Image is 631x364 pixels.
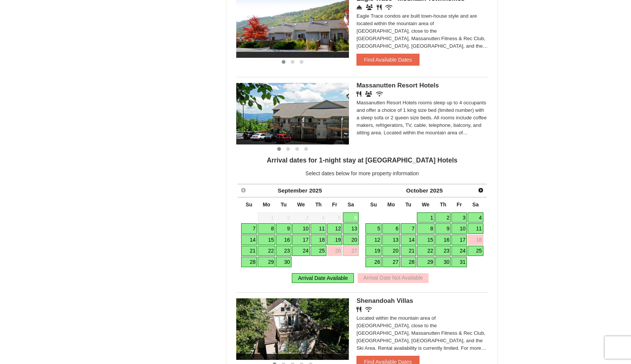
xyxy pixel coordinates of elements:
[246,202,252,208] span: Sunday
[292,235,310,245] a: 17
[356,54,419,66] button: Find Available Dates
[276,212,291,223] span: 2
[366,5,373,10] i: Conference Facilities
[311,212,326,223] span: 4
[327,246,343,256] a: 26
[382,223,400,234] a: 6
[451,257,467,267] a: 31
[468,246,483,256] a: 25
[401,235,416,245] a: 14
[258,212,275,223] span: 1
[356,12,488,50] div: Eagle Trace condos are built town-house style and are located within the mountain area of [GEOGRA...
[356,297,413,304] span: Shenandoah Villas
[382,235,400,245] a: 13
[406,187,428,194] span: October
[281,202,287,208] span: Tuesday
[382,257,400,267] a: 27
[238,185,249,196] a: Prev
[343,235,358,245] a: 20
[258,246,275,256] a: 22
[365,307,372,312] i: Wireless Internet (free)
[327,235,343,245] a: 19
[387,202,395,208] span: Monday
[343,223,358,234] a: 13
[356,314,488,352] div: Located within the mountain area of [GEOGRAPHIC_DATA], close to the [GEOGRAPHIC_DATA], Massanutte...
[435,212,451,223] a: 2
[332,202,337,208] span: Friday
[435,257,451,267] a: 30
[343,246,358,256] a: 27
[297,202,305,208] span: Wednesday
[401,246,416,256] a: 21
[327,212,343,223] span: 5
[417,257,435,267] a: 29
[278,187,308,194] span: September
[472,202,479,208] span: Saturday
[417,223,435,234] a: 8
[417,212,435,223] a: 1
[365,223,382,234] a: 5
[370,202,377,208] span: Sunday
[240,187,246,193] span: Prev
[258,257,275,267] a: 29
[292,212,310,223] span: 3
[376,91,383,97] i: Wireless Internet (free)
[401,257,416,267] a: 28
[241,235,257,245] a: 14
[468,223,483,234] a: 11
[356,307,361,312] i: Restaurant
[356,99,488,137] div: Massanutten Resort Hotels rooms sleep up to 4 occupants and offer a choice of 1 king size bed (li...
[276,235,291,245] a: 16
[457,202,462,208] span: Friday
[435,246,451,256] a: 23
[309,187,322,194] span: 2025
[311,246,326,256] a: 25
[365,91,372,97] i: Banquet Facilities
[451,246,467,256] a: 24
[241,257,257,267] a: 28
[382,246,400,256] a: 20
[276,223,291,234] a: 9
[356,91,361,97] i: Restaurant
[435,223,451,234] a: 9
[478,187,484,193] span: Next
[401,223,416,234] a: 7
[385,5,392,10] i: Wireless Internet (free)
[263,202,270,208] span: Monday
[356,82,439,89] span: Massanutten Resort Hotels
[292,273,354,283] div: Arrival Date Available
[311,235,326,245] a: 18
[451,223,467,234] a: 10
[417,246,435,256] a: 22
[468,235,483,245] a: 18
[468,212,483,223] a: 4
[236,156,488,164] h4: Arrival dates for 1-night stay at [GEOGRAPHIC_DATA] Hotels
[451,235,467,245] a: 17
[365,257,382,267] a: 26
[241,246,257,256] a: 21
[292,223,310,234] a: 10
[305,170,419,176] span: Select dates below for more property information
[311,223,326,234] a: 11
[348,202,354,208] span: Saturday
[327,223,343,234] a: 12
[417,235,435,245] a: 15
[422,202,430,208] span: Wednesday
[343,212,358,223] a: 6
[258,223,275,234] a: 8
[365,246,382,256] a: 19
[292,246,310,256] a: 24
[435,235,451,245] a: 16
[356,5,362,10] i: Concierge Desk
[276,257,291,267] a: 30
[440,202,446,208] span: Thursday
[358,273,428,283] div: Arrival Date Not Available
[451,212,467,223] a: 3
[276,246,291,256] a: 23
[430,187,443,194] span: 2025
[241,223,257,234] a: 7
[405,202,411,208] span: Tuesday
[315,202,322,208] span: Thursday
[476,185,486,196] a: Next
[377,5,382,10] i: Restaurant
